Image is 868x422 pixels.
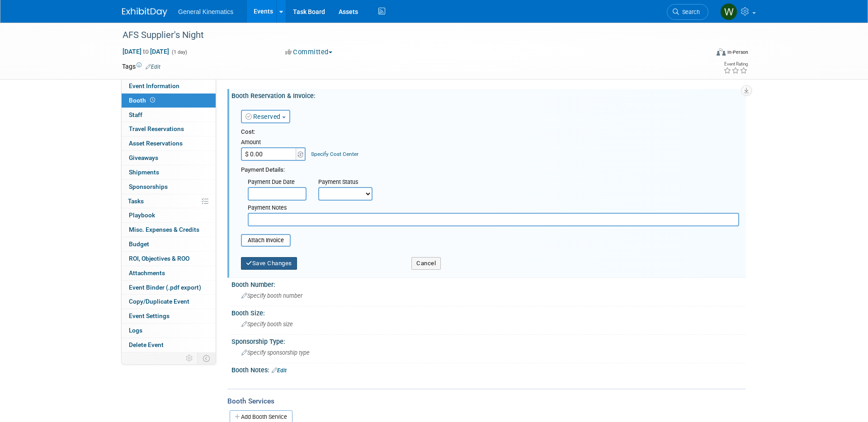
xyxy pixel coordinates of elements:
div: Payment Notes [248,204,739,213]
div: Booth Services [227,396,746,406]
a: Event Settings [122,309,216,323]
a: Travel Reservations [122,122,216,136]
a: Edit [272,367,287,374]
span: Sponsorships [129,183,168,190]
div: Payment Status [318,178,379,187]
button: Committed [282,47,336,57]
a: ROI, Objectives & ROO [122,252,216,266]
span: Event Binder (.pdf export) [129,284,201,291]
button: Save Changes [241,257,297,270]
button: Cancel [411,257,441,270]
a: Event Binder (.pdf export) [122,281,216,295]
a: Shipments [122,165,216,179]
td: Personalize Event Tab Strip [182,352,198,364]
div: Event Rating [723,62,748,66]
div: Booth Size: [231,306,746,318]
a: Event Information [122,79,216,93]
a: Search [667,4,708,20]
span: Search [679,9,700,15]
img: ExhibitDay [122,8,167,17]
a: Booth [122,94,216,108]
span: General Kinematics [178,8,233,15]
a: Attachments [122,266,216,280]
a: Copy/Duplicate Event [122,295,216,309]
div: Booth Reservation & Invoice: [231,89,746,100]
a: Specify Cost Center [311,151,359,157]
a: Reserved [245,113,281,120]
span: [DATE] [DATE] [122,47,170,56]
img: Format-Inperson.png [717,48,726,56]
div: Booth Number: [231,278,746,289]
a: Logs [122,324,216,338]
a: Staff [122,108,216,122]
a: Playbook [122,208,216,222]
span: ROI, Objectives & ROO [129,255,189,262]
span: Misc. Expenses & Credits [129,226,199,233]
span: Travel Reservations [129,125,184,132]
div: Payment Due Date [248,178,305,187]
span: Staff [129,111,142,118]
a: Tasks [122,194,216,208]
a: Edit [146,64,160,70]
div: Amount [241,138,307,147]
span: Asset Reservations [129,140,183,147]
span: Shipments [129,169,159,176]
span: Booth [129,97,157,104]
span: Budget [129,240,149,248]
span: to [142,48,150,55]
span: Event Settings [129,312,170,319]
a: Giveaways [122,151,216,165]
span: Booth not reserved yet [148,97,157,103]
div: Cost: [241,128,739,136]
div: AFS Supplier's Night [119,27,695,43]
span: Giveaways [129,154,158,161]
span: Specify booth number [241,292,302,299]
div: In-Person [727,49,748,56]
span: Copy/Duplicate Event [129,298,189,305]
a: Asset Reservations [122,136,216,150]
a: Delete Event [122,338,216,352]
span: Specify booth size [241,321,293,328]
a: Budget [122,237,216,251]
div: Booth Notes: [231,363,746,375]
div: Sponsorship Type: [231,335,746,346]
span: Specify sponsorship type [241,349,310,356]
span: Attachments [129,269,165,277]
td: Tags [122,62,160,71]
span: Delete Event [129,341,164,348]
span: Tasks [128,197,144,205]
span: Playbook [129,211,155,219]
a: Misc. Expenses & Credits [122,223,216,237]
span: (1 day) [171,49,187,55]
span: Logs [129,327,142,334]
img: Whitney Swanson [720,3,737,20]
button: Reserved [241,110,290,123]
a: Sponsorships [122,180,216,194]
div: Event Format [655,47,748,61]
span: Event Information [129,82,179,89]
div: Payment Details: [241,164,739,174]
td: Toggle Event Tabs [198,352,216,364]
